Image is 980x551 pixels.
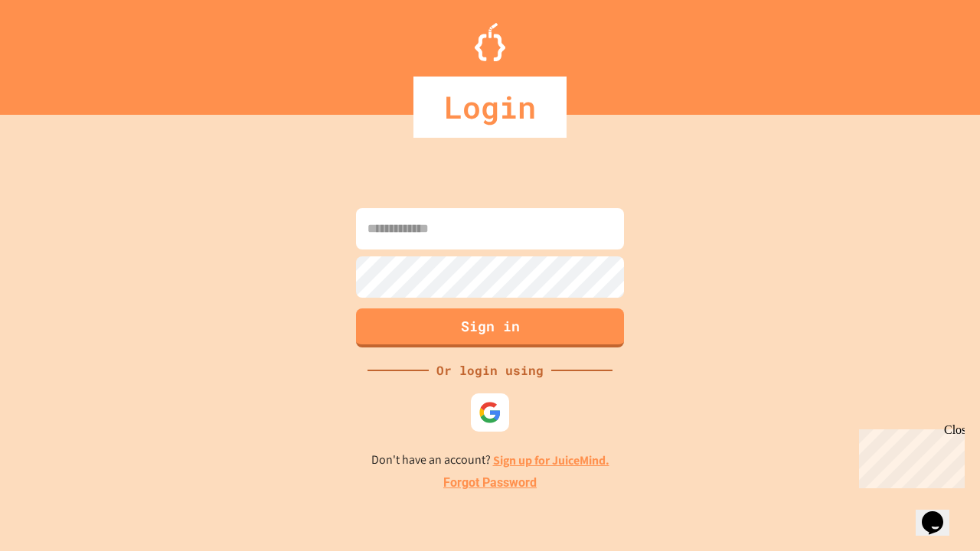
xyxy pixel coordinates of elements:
div: Or login using [429,361,551,380]
iframe: chat widget [916,490,965,536]
img: Logo.svg [475,23,505,61]
a: Sign up for JuiceMind. [493,452,609,468]
img: google-icon.svg [479,401,501,424]
div: Login [413,77,567,138]
p: Don't have an account? [371,451,609,470]
a: Forgot Password [443,474,537,492]
button: Sign in [356,308,624,347]
iframe: chat widget [853,423,965,488]
div: Chat with us now!Close [6,6,106,97]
